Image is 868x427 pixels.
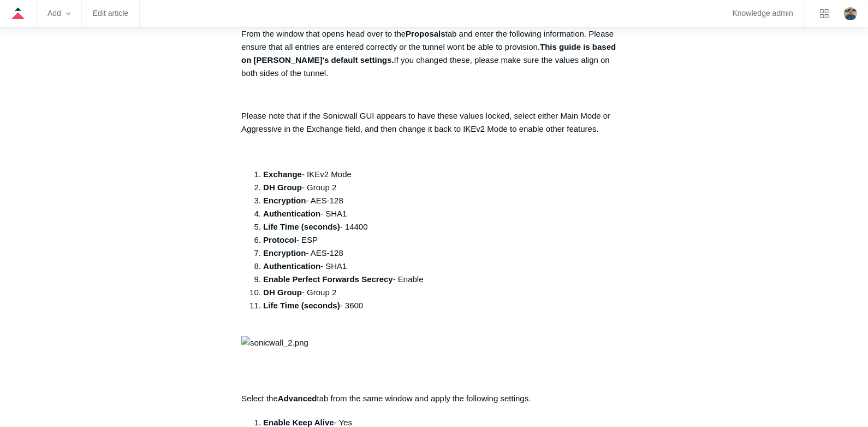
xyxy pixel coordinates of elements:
[263,301,340,310] strong: Life Time (seconds)
[263,207,627,220] li: - SHA1
[263,196,306,205] strong: Encryption
[263,209,320,218] strong: Authentication
[263,181,627,194] li: - Group 2
[263,168,627,181] li: - IKEv2 Mode
[241,42,616,65] strong: This guide is based on [PERSON_NAME]'s default settings.
[263,273,627,286] li: - Enable
[263,299,627,325] li: - 3600
[263,260,627,273] li: - SHA1
[263,418,334,427] strong: Enable Keep Alive
[263,248,306,258] strong: Encryption
[844,7,857,20] img: user avatar
[278,394,317,403] strong: Advanced
[47,10,70,16] zd-hc-trigger: Add
[263,274,393,284] strong: Enable Perfect Forwards Secrecy
[263,286,627,299] li: - Group 2
[733,10,793,16] a: Knowledge admin
[406,29,445,38] strong: Proposals
[263,222,340,231] strong: Life Time (seconds)
[263,247,627,260] li: - AES-128
[241,336,308,349] img: sonicwall_2.png
[263,220,627,233] li: - 14400
[241,392,627,405] p: Select the tab from the same window and apply the following settings.
[263,288,302,297] strong: DH Group
[263,194,627,207] li: - AES-128
[263,261,320,271] strong: Authentication
[263,235,296,244] strong: Protocol
[263,183,302,192] strong: DH Group
[263,169,302,179] strong: Exchange
[263,233,627,247] li: - ESP
[241,27,627,80] p: From the window that opens head over to the tab and enter the following information. Please ensur...
[93,10,128,16] a: Edit article
[241,109,627,136] p: Please note that if the Sonicwall GUI appears to have these values locked, select either Main Mod...
[844,7,857,20] zd-hc-trigger: Click your profile icon to open the profile menu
